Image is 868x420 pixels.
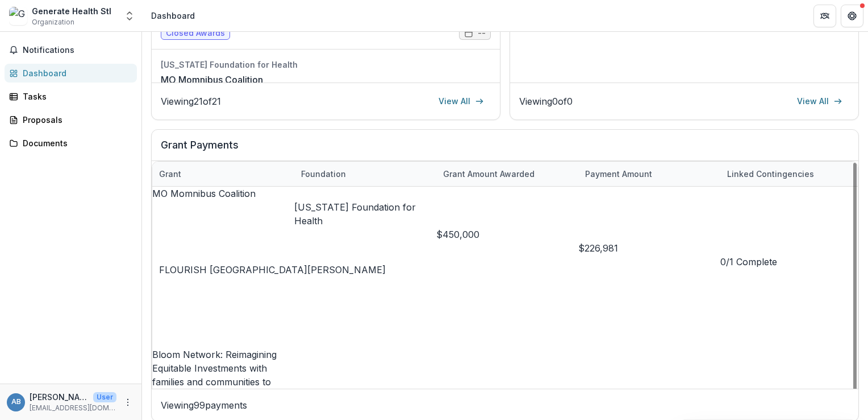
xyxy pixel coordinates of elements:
[5,134,137,153] a: Documents
[23,67,128,79] div: Dashboard
[294,162,436,186] div: Foundation
[720,255,777,269] button: 0/1 Complete
[147,7,199,24] nav: breadcrumb
[5,64,137,83] a: Dashboard
[578,241,720,255] div: $226,981
[161,398,849,412] p: Viewing 99 payments
[151,10,195,22] div: Dashboard
[720,162,862,186] div: Linked Contingencies
[161,139,849,160] h2: Grant Payments
[30,391,89,403] p: [PERSON_NAME]
[23,46,132,55] span: Notifications
[578,162,720,186] div: Payment Amount
[23,90,128,102] div: Tasks
[720,168,821,180] div: Linked Contingencies
[121,396,135,409] button: More
[5,41,137,59] button: Notifications
[159,264,386,275] a: FLOURISH [GEOGRAPHIC_DATA][PERSON_NAME]
[436,168,541,180] div: Grant amount awarded
[161,73,263,87] a: MO Momnibus Coalition
[93,392,116,402] p: User
[436,162,578,186] div: Grant amount awarded
[294,168,353,180] div: Foundation
[5,87,137,106] a: Tasks
[790,92,849,110] a: View All
[152,188,256,199] a: MO Momnibus Coalition
[432,92,491,110] a: View All
[32,5,111,17] div: Generate Health Stl
[152,168,188,180] div: Grant
[152,349,277,401] a: Bloom Network: Reimagining Equitable Investments with families and communities to FLOURISH
[294,200,436,228] p: [US_STATE] Foundation for Health
[813,5,836,27] button: Partners
[152,162,294,186] div: Grant
[436,228,578,241] div: $450,000
[9,7,27,25] img: Generate Health Stl
[23,114,128,126] div: Proposals
[30,403,116,413] p: [EMAIL_ADDRESS][DOMAIN_NAME]
[519,94,573,108] p: Viewing 0 of 0
[23,137,128,149] div: Documents
[578,168,659,180] div: Payment Amount
[32,17,74,27] span: Organization
[161,94,221,108] p: Viewing 21 of 21
[122,5,137,27] button: Open entity switcher
[5,110,137,129] a: Proposals
[11,398,21,406] div: Anna Bilyeu
[841,5,863,27] button: Get Help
